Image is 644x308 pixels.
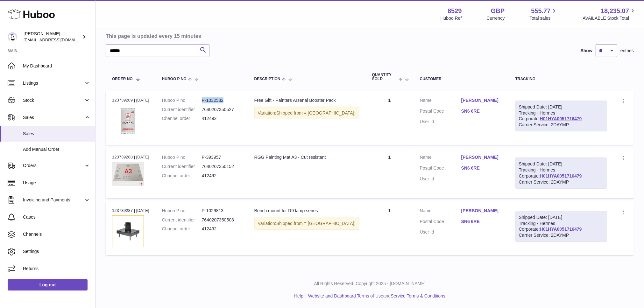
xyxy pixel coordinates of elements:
[23,214,90,220] span: Cases
[366,148,414,198] td: 1
[540,116,582,121] a: H01HYA0051716479
[420,219,461,226] dt: Postal Code
[162,164,202,170] dt: Current identifier
[254,97,359,103] div: Free Gift - Painters Arsenal Booster Pack
[391,293,445,298] a: Service Terms & Conditions
[254,154,359,160] div: RGG Painting Mat A3 - Cut resistant
[112,154,149,160] div: 123739288 | [DATE]
[202,97,242,103] dd: P-1032582
[112,162,144,186] img: painting-mat-A3.jpg
[254,77,280,81] span: Description
[24,37,94,42] span: [EMAIL_ADDRESS][DOMAIN_NAME]
[531,7,550,15] span: 555.77
[294,293,303,298] a: Help
[515,101,607,132] div: Tracking - Hermes Corporate:
[202,115,242,122] dd: 412492
[515,211,607,242] div: Tracking - Hermes Corporate:
[23,231,90,237] span: Channels
[529,7,558,21] a: 555.77 Total sales
[420,208,461,215] dt: Name
[23,97,84,103] span: Stock
[112,105,144,137] img: Redgrass-painters-arsenal-booster-cards.jpg
[254,107,359,120] div: Variation:
[420,176,461,182] dt: User Id
[420,97,461,105] dt: Name
[202,217,242,223] dd: 7640207350503
[540,173,582,178] a: H01HYA0051716479
[23,163,84,169] span: Orders
[540,227,582,232] a: H01HYA0051716479
[162,97,202,103] dt: Huboo P no
[487,15,505,21] div: Currency
[162,217,202,223] dt: Current identifier
[8,279,88,290] a: Log out
[581,48,592,54] label: Show
[461,108,503,114] a: SN6 6RE
[23,115,84,121] span: Sales
[441,15,462,21] div: Huboo Ref
[162,173,202,179] dt: Channel order
[519,214,604,220] div: Shipped Date: [DATE]
[448,7,462,15] strong: 8529
[106,32,632,39] h3: This page is updated every 15 minutes
[101,281,639,287] p: All Rights Reserved. Copyright 2025 - [DOMAIN_NAME]
[420,108,461,116] dt: Postal Code
[254,217,359,230] div: Variation:
[202,154,242,160] dd: P-393957
[162,226,202,232] dt: Channel order
[308,293,383,298] a: Website and Dashboard Terms of Use
[112,208,149,213] div: 123739287 | [DATE]
[162,107,202,113] dt: Current identifier
[23,63,90,69] span: My Dashboard
[420,165,461,173] dt: Postal Code
[583,7,636,21] a: 18,235.07 AVAILABLE Stock Total
[519,232,604,238] div: Carrier Service: 2DAYMP
[366,91,414,145] td: 1
[583,15,636,21] span: AVAILABLE Stock Total
[202,107,242,113] dd: 7640207350527
[491,7,505,15] strong: GBP
[23,80,84,86] span: Listings
[202,173,242,179] dd: 412492
[519,161,604,167] div: Shipped Date: [DATE]
[202,164,242,170] dd: 7640207350152
[276,221,356,226] span: Shipped from = [GEOGRAPHIC_DATA];
[366,201,414,255] td: 1
[202,208,242,214] dd: P-1029813
[372,73,397,81] span: Quantity Sold
[420,119,461,125] dt: User Id
[515,77,607,81] div: Tracking
[461,165,503,171] a: SN6 6RE
[112,215,144,247] img: Bench-Mount-for-R9-series.avif
[23,197,84,203] span: Invoicing and Payments
[529,15,558,21] span: Total sales
[162,208,202,214] dt: Huboo P no
[23,146,90,152] span: Add Manual Order
[162,77,187,81] span: Huboo P no
[23,266,90,272] span: Returns
[112,77,133,81] span: Order No
[8,32,17,42] img: admin@redgrass.ch
[23,180,90,186] span: Usage
[162,115,202,122] dt: Channel order
[24,31,81,43] div: [PERSON_NAME]
[461,154,503,160] a: [PERSON_NAME]
[515,157,607,189] div: Tracking - Hermes Corporate:
[112,97,149,103] div: 123739289 | [DATE]
[461,219,503,225] a: SN6 6RE
[23,248,90,255] span: Settings
[420,77,503,81] div: Customer
[620,48,634,54] span: entries
[519,104,604,110] div: Shipped Date: [DATE]
[461,208,503,214] a: [PERSON_NAME]
[601,7,629,15] span: 18,235.07
[519,179,604,185] div: Carrier Service: 2DAYMP
[276,110,356,115] span: Shipped from = [GEOGRAPHIC_DATA];
[202,226,242,232] dd: 412492
[306,293,445,299] li: and
[519,122,604,128] div: Carrier Service: 2DAYMP
[162,154,202,160] dt: Huboo P no
[420,154,461,162] dt: Name
[461,97,503,103] a: [PERSON_NAME]
[254,208,359,214] div: Bench mount for R9 lamp series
